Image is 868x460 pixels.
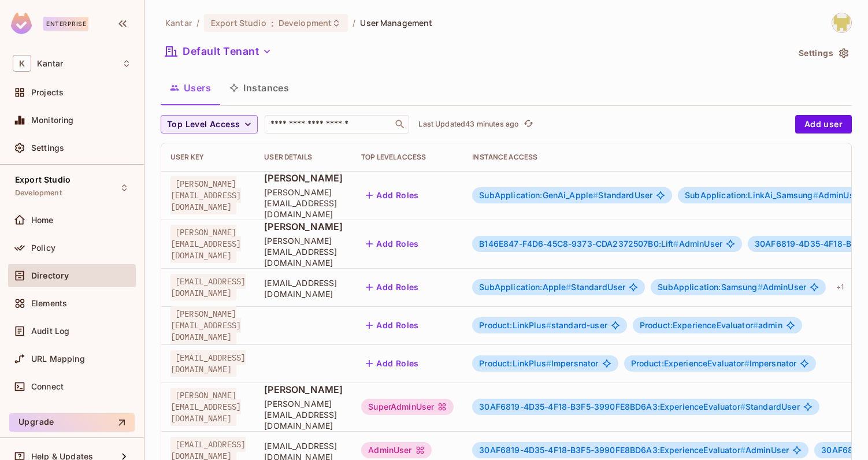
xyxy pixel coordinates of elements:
span: AdminUser [685,191,862,200]
span: [EMAIL_ADDRESS][DOMAIN_NAME] [170,274,246,301]
span: User Management [360,17,432,28]
div: + 1 [832,278,848,296]
button: Instances [220,73,298,102]
button: Upgrade [9,413,135,432]
span: [PERSON_NAME] [264,172,343,184]
span: [EMAIL_ADDRESS][DOMAIN_NAME] [264,277,343,299]
span: Directory [31,271,69,280]
span: Click to refresh data [519,117,535,131]
span: AdminUser [479,446,789,455]
li: / [353,17,355,28]
span: 30AF6819-4D35-4F18-B3F5-3990FE8BD6A3:ExperienceEvaluator [479,445,745,455]
span: : [270,18,275,28]
span: StandardUser [479,191,652,200]
button: Top Level Access [161,115,258,133]
span: # [758,282,763,292]
span: SubApplication:LinkAi_Samsung [685,190,818,200]
span: Audit Log [31,327,69,336]
img: SReyMgAAAABJRU5ErkJggg== [11,13,32,34]
span: Projects [31,88,64,97]
span: refresh [524,118,533,130]
span: B146E847-F4D6-45C8-9373-CDA2372507B0:Lift [479,239,678,248]
span: Export Studio [15,175,71,184]
span: [PERSON_NAME][EMAIL_ADDRESS][DOMAIN_NAME] [264,398,343,431]
div: User Key [170,153,246,162]
div: Top Level Access [361,153,454,162]
span: # [740,445,745,455]
button: Settings [794,44,852,62]
span: Product:ExperienceEvaluator [631,358,750,368]
span: AdminUser [658,283,806,292]
span: [PERSON_NAME] [264,383,343,396]
span: # [753,320,758,330]
span: URL Mapping [31,354,85,363]
button: Add user [795,115,852,133]
span: # [813,190,818,200]
div: Enterprise [43,17,88,31]
button: Default Tenant [161,42,276,61]
span: SubApplication:Apple [479,282,571,292]
p: Last Updated 43 minutes ago [418,120,519,129]
span: Elements [31,299,67,308]
span: StandardUser [479,402,799,411]
span: # [546,320,551,330]
span: Impersnator [479,359,598,368]
span: # [546,358,551,368]
span: Impersnator [631,359,797,368]
span: # [673,239,678,248]
span: Workspace: Kantar [37,59,63,68]
div: AdminUser [361,442,431,458]
div: SuperAdminUser [361,399,454,415]
span: SubApplication:GenAi_Apple [479,190,598,200]
button: Add Roles [361,235,424,253]
span: admin [640,321,782,330]
span: Product:LinkPlus [479,320,551,330]
span: # [744,358,750,368]
span: Connect [31,382,64,391]
span: [PERSON_NAME][EMAIL_ADDRESS][DOMAIN_NAME] [170,225,241,263]
span: # [740,402,745,411]
span: Home [31,216,54,225]
span: [PERSON_NAME][EMAIL_ADDRESS][DOMAIN_NAME] [170,176,241,214]
span: StandardUser [479,283,625,292]
span: [EMAIL_ADDRESS][DOMAIN_NAME] [170,350,246,377]
button: Add Roles [361,316,424,335]
span: AdminUser [479,239,722,248]
button: Add Roles [361,354,424,373]
span: K [13,55,31,72]
span: standard-user [479,321,607,330]
span: Policy [31,243,55,253]
span: Product:ExperienceEvaluator [640,320,758,330]
span: 30AF6819-4D35-4F18-B3F5-3990FE8BD6A3:ExperienceEvaluator [479,402,745,411]
button: Users [161,73,220,102]
li: / [196,17,199,28]
span: [PERSON_NAME] [264,220,343,233]
span: Product:LinkPlus [479,358,551,368]
button: Add Roles [361,186,424,205]
img: Girishankar.VP@kantar.com [832,13,851,32]
button: Add Roles [361,278,424,296]
span: Development [15,188,62,198]
button: refresh [521,117,535,131]
span: the active workspace [165,17,192,28]
span: # [593,190,598,200]
span: [PERSON_NAME][EMAIL_ADDRESS][DOMAIN_NAME] [170,388,241,426]
span: Export Studio [211,17,266,28]
span: [PERSON_NAME][EMAIL_ADDRESS][DOMAIN_NAME] [264,187,343,220]
span: Monitoring [31,116,74,125]
div: User Details [264,153,343,162]
span: [PERSON_NAME][EMAIL_ADDRESS][DOMAIN_NAME] [170,306,241,344]
span: Top Level Access [167,117,240,132]
span: SubApplication:Samsung [658,282,762,292]
span: Development [279,17,332,28]
span: [PERSON_NAME][EMAIL_ADDRESS][DOMAIN_NAME] [264,235,343,268]
span: Settings [31,143,64,153]
span: # [566,282,571,292]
